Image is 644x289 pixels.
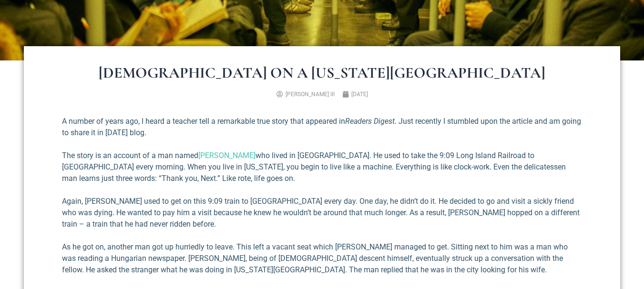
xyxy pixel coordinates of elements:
[198,151,256,160] a: [PERSON_NAME]
[286,91,335,98] span: [PERSON_NAME] III
[62,241,582,276] p: As he got on, another man got up hurriedly to leave. This left a vacant seat which [PERSON_NAME] ...
[62,116,582,139] p: A number of years ago, I heard a teacher tell a remarkable true story that appeared in . Just rec...
[351,91,368,98] time: [DATE]
[62,196,582,230] p: Again, [PERSON_NAME] used to get on this 9:09 train to [GEOGRAPHIC_DATA] every day. One day, he d...
[342,90,368,99] a: [DATE]
[62,65,582,80] h1: [DEMOGRAPHIC_DATA] on a [US_STATE][GEOGRAPHIC_DATA]
[345,117,395,126] em: Readers Digest
[62,150,582,184] p: The story is an account of a man named who lived in [GEOGRAPHIC_DATA]. He used to take the 9:09 L...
